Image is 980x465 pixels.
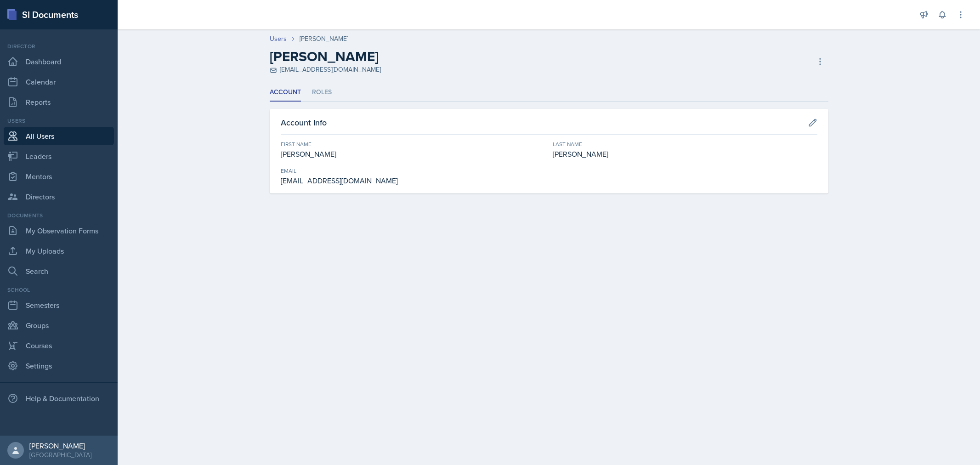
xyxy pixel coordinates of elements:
div: Help & Documentation [4,389,114,408]
div: Users [4,117,114,125]
a: Directors [4,187,114,206]
a: Users [270,34,287,44]
a: Reports [4,93,114,111]
a: Mentors [4,167,114,186]
li: Roles [312,84,332,102]
h2: [PERSON_NAME] [270,48,379,65]
div: [PERSON_NAME] [281,148,545,159]
a: Search [4,262,114,280]
div: Documents [4,211,114,220]
a: Leaders [4,147,114,165]
div: Last Name [553,140,817,148]
a: My Uploads [4,242,114,260]
a: Semesters [4,296,114,314]
li: Account [270,84,301,102]
div: [PERSON_NAME] [553,148,817,159]
h3: Account Info [281,116,327,129]
a: All Users [4,127,114,145]
div: [GEOGRAPHIC_DATA] [29,450,91,459]
div: [PERSON_NAME] [300,34,348,44]
div: Email [281,167,545,175]
a: Groups [4,316,114,335]
div: [EMAIL_ADDRESS][DOMAIN_NAME] [270,65,381,74]
div: First Name [281,140,545,148]
a: Courses [4,336,114,355]
div: [EMAIL_ADDRESS][DOMAIN_NAME] [281,175,545,186]
div: School [4,286,114,294]
a: Settings [4,357,114,375]
a: Calendar [4,73,114,91]
div: Director [4,42,114,51]
div: [PERSON_NAME] [29,441,91,450]
a: Dashboard [4,52,114,71]
a: My Observation Forms [4,221,114,240]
